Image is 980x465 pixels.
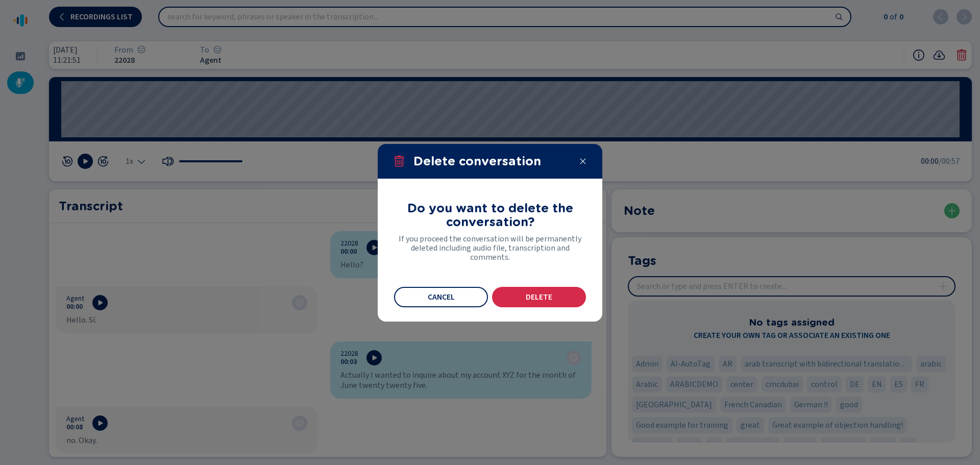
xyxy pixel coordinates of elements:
button: Delete [492,287,586,307]
h2: Delete conversation [413,152,571,170]
span: Cancel [428,293,455,301]
span: Delete [526,293,552,301]
h2: Do you want to delete the conversation? [394,201,586,229]
svg: close [579,157,587,165]
button: Cancel [394,287,488,307]
span: If you proceed the conversation will be permanently deleted including audio file, transcription a... [394,234,586,262]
